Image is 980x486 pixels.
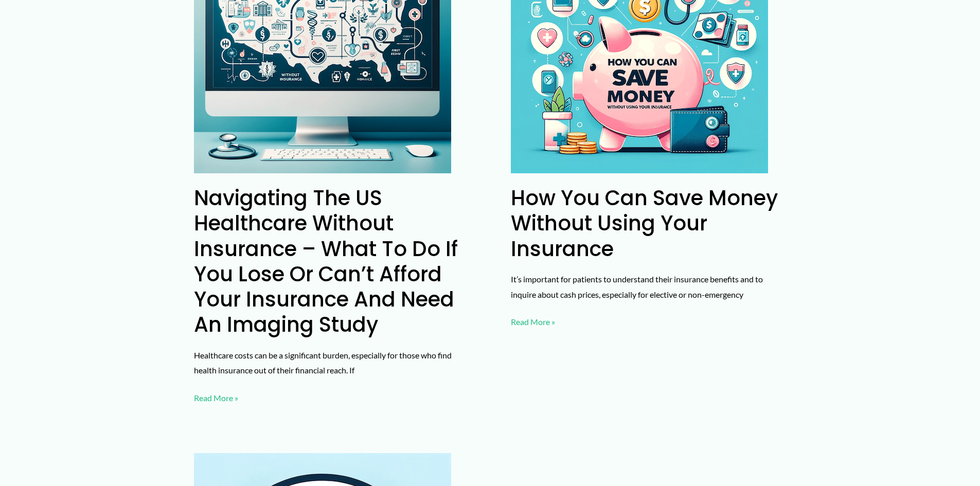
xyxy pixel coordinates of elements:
a: Read More » [511,314,555,330]
p: It’s important for patients to understand their insurance benefits and to inquire about cash pric... [511,272,787,302]
a: How You Can Save Money Without Using Your Insurance [511,184,778,263]
a: Read: How You Can Save Money Without Using Your Insurance [511,39,768,48]
a: Read: Navigating the US Healthcare Without Insurance – What to do if you lose or can’t afford you... [194,39,451,48]
a: Navigating the US Healthcare Without Insurance – What to do if you lose or can’t afford your insu... [194,184,458,339]
p: Healthcare costs can be a significant burden, especially for those who find health insurance out ... [194,348,470,378]
a: Read More » [194,390,238,406]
